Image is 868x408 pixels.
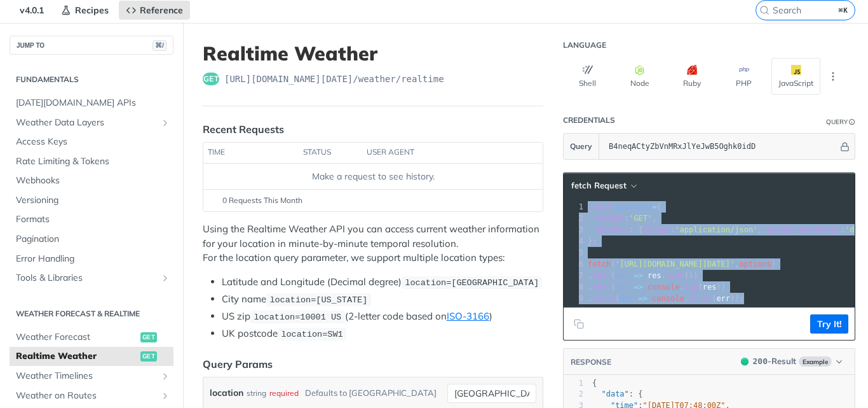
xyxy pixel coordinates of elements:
[684,283,698,292] span: log
[592,271,611,280] span: then
[597,214,624,223] span: method
[592,283,611,292] span: then
[564,224,585,236] div: 3
[849,119,855,125] i: Information
[203,73,219,85] span: get
[826,117,848,127] div: Query
[153,40,166,51] span: ⌘/
[305,384,437,402] div: Defaults to [GEOGRAPHIC_DATA]
[564,213,585,224] div: 2
[771,58,820,95] button: JavaScript
[643,225,670,234] span: accept
[16,174,170,187] span: Webhooks
[254,313,341,322] span: location=10001 US
[222,275,543,290] li: Latitude and Longitude (Decimal degree)
[119,1,190,20] a: Reference
[564,134,599,159] button: Query
[615,58,664,95] button: Node
[564,281,585,293] div: 8
[160,273,170,283] button: Show subpages for Tools & Libraries
[564,389,583,400] div: 2
[299,143,362,163] th: status
[588,202,611,211] span: const
[615,283,629,292] span: res
[203,42,543,65] h1: Realtime Weather
[588,202,661,211] span: {
[160,391,170,401] button: Show subpages for Weather on Routes
[269,384,299,402] div: required
[824,67,843,86] button: More Languages
[753,356,768,366] span: 200
[222,292,543,307] li: City name
[405,278,539,288] span: location=[GEOGRAPHIC_DATA]
[75,4,109,16] span: Recipes
[741,358,749,365] span: 200
[597,225,629,234] span: headers
[140,332,157,342] span: get
[203,356,273,372] div: Query Params
[667,58,716,95] button: Ruby
[799,356,832,367] span: Example
[10,386,173,405] a: Weather on RoutesShow subpages for Weather on Routes
[10,308,173,320] h2: Weather Forecast & realtime
[739,260,771,269] span: options
[615,202,648,211] span: options
[719,58,768,95] button: PHP
[563,115,615,125] div: Credentials
[16,331,137,344] span: Weather Forecast
[362,143,517,163] th: user agent
[203,222,543,265] p: Using the Realtime Weather API you can access current weather information for your location in mi...
[10,152,173,171] a: Rate Limiting & Tokens
[588,260,611,269] span: fetch
[703,283,717,292] span: res
[222,195,302,206] span: 0 Requests This Month
[281,330,342,339] span: location=SW1
[16,116,157,129] span: Weather Data Layers
[567,179,641,192] button: fetch Request
[224,73,444,85] span: https://api.tomorrow.io/v4/weather/realtime
[735,355,848,368] button: 200200-ResultExample
[570,356,612,369] button: RESPONSE
[810,314,848,334] button: Try It!
[620,294,634,303] span: err
[827,71,839,82] svg: More ellipsis
[208,170,538,183] div: Make a request to see history.
[10,171,173,190] a: Webhooks
[836,4,851,17] kbd: ⌘K
[570,314,588,334] button: Copy to clipboard
[615,260,735,269] span: '[URL][DOMAIN_NAME][DATE]'
[222,327,543,341] li: UK postcode
[140,351,157,362] span: get
[16,155,170,168] span: Rate Limiting & Tokens
[10,269,173,288] a: Tools & LibrariesShow subpages for Tools & Libraries
[16,97,170,109] span: [DATE][DOMAIN_NAME] APIs
[615,271,629,280] span: res
[269,295,367,305] span: location=[US_STATE]
[588,294,744,303] span: . ( . ( ));
[10,328,173,347] a: Weather Forecastget
[16,136,170,148] span: Access Keys
[639,294,648,303] span: =>
[16,194,170,207] span: Versioning
[634,283,642,292] span: =>
[10,36,173,55] button: JUMP TO⌘/
[564,236,585,247] div: 4
[648,271,661,280] span: res
[838,140,851,153] button: Hide
[16,370,157,383] span: Weather Timelines
[571,180,627,191] span: fetch Request
[247,384,266,402] div: string
[203,122,284,137] div: Recent Requests
[10,191,173,210] a: Versioning
[160,118,170,128] button: Show subpages for Weather Data Layers
[652,202,656,211] span: =
[601,390,628,398] span: "data"
[563,40,606,50] div: Language
[10,74,173,85] h2: Fundamentals
[763,225,841,234] span: 'accept-encoding'
[10,94,173,113] a: [DATE][DOMAIN_NAME] APIs
[675,225,757,234] span: 'application/json'
[160,371,170,381] button: Show subpages for Weather Timelines
[592,390,643,398] span: : {
[564,293,585,304] div: 9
